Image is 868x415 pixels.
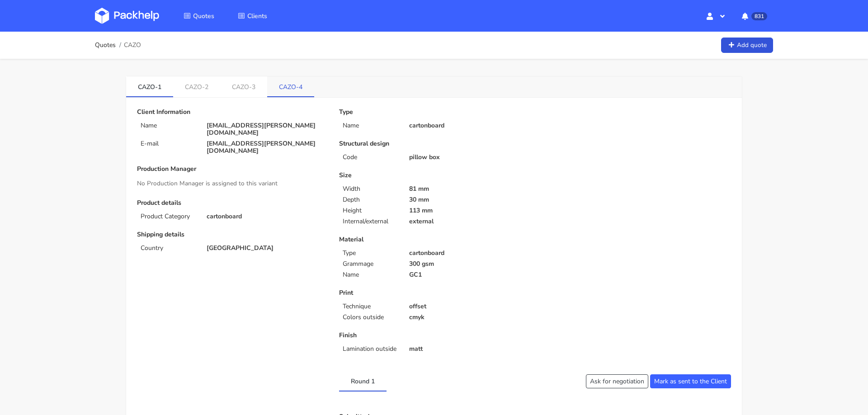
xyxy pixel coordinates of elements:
a: CAZO-3 [220,76,267,96]
a: CAZO-2 [173,76,220,96]
p: Client Information [137,108,326,116]
p: Lamination outside [343,345,398,353]
span: CAZO [124,42,141,49]
p: cartonboard [207,213,326,220]
a: Add quote [721,38,773,53]
p: cmyk [409,314,529,321]
a: CAZO-1 [126,76,173,96]
p: offset [409,303,529,310]
button: Ask for negotiation [586,374,648,388]
p: Country [141,245,196,252]
p: Colors outside [343,314,398,321]
a: Quotes [95,42,116,49]
img: Dashboard [95,8,159,24]
p: [GEOGRAPHIC_DATA] [207,245,326,252]
p: 300 gsm [409,260,529,268]
p: Technique [343,303,398,310]
p: pillow box [409,154,529,161]
p: Print [339,289,528,297]
p: Code [343,154,398,161]
button: 831 [735,8,773,24]
span: Clients [247,12,267,20]
span: Quotes [193,12,214,20]
a: CAZO-4 [267,76,314,96]
p: matt [409,345,529,353]
p: Size [339,172,528,179]
p: Type [343,250,398,257]
p: 30 mm [409,196,529,203]
p: Material [339,236,528,243]
p: Product Category [141,213,196,220]
p: cartonboard [409,122,529,129]
p: 81 mm [409,185,529,193]
p: Product details [137,199,326,207]
p: Name [141,122,196,129]
button: Mark as sent to the Client [650,374,731,388]
p: [EMAIL_ADDRESS][PERSON_NAME][DOMAIN_NAME] [207,140,326,155]
span: No Production Manager is assigned to this variant [137,179,278,188]
p: Internal/external [343,218,398,225]
p: Depth [343,196,398,203]
nav: breadcrumb [95,36,141,54]
p: Name [343,271,398,278]
p: Grammage [343,260,398,268]
p: GC1 [409,271,529,278]
p: Production Manager [137,165,326,173]
p: 113 mm [409,207,529,214]
a: Clients [227,8,278,24]
p: E-mail [141,140,196,147]
a: Quotes [173,8,225,24]
p: Width [343,185,398,193]
span: 831 [751,12,767,20]
p: Name [343,122,398,129]
p: Shipping details [137,231,326,238]
p: Type [339,108,528,116]
p: cartonboard [409,250,529,257]
p: [EMAIL_ADDRESS][PERSON_NAME][DOMAIN_NAME] [207,122,326,137]
p: Height [343,207,398,214]
p: Structural design [339,140,528,147]
p: Finish [339,332,528,339]
a: Round 1 [339,371,387,391]
p: external [409,218,529,225]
